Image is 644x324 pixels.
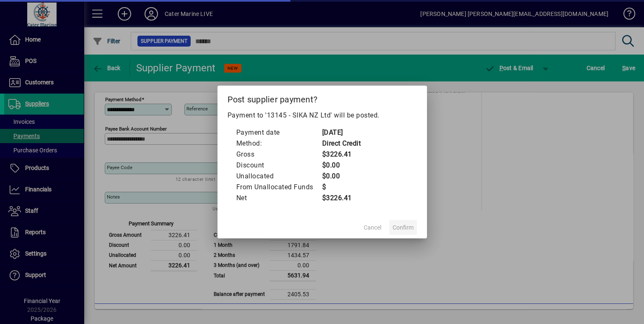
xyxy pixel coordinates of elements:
h2: Post supplier payment? [217,86,427,110]
td: From Unallocated Funds [236,182,322,193]
td: $0.00 [322,160,361,171]
td: Gross [236,149,322,160]
td: Method: [236,138,322,149]
td: $0.00 [322,171,361,182]
td: Direct Credit [322,138,361,149]
td: Net [236,193,322,204]
td: $3226.41 [322,149,361,160]
td: $ [322,182,361,193]
td: Payment date [236,127,322,138]
td: $3226.41 [322,193,361,204]
p: Payment to '13145 - SIKA NZ Ltd' will be posted. [228,110,417,120]
td: Discount [236,160,322,171]
td: [DATE] [322,127,361,138]
td: Unallocated [236,171,322,182]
